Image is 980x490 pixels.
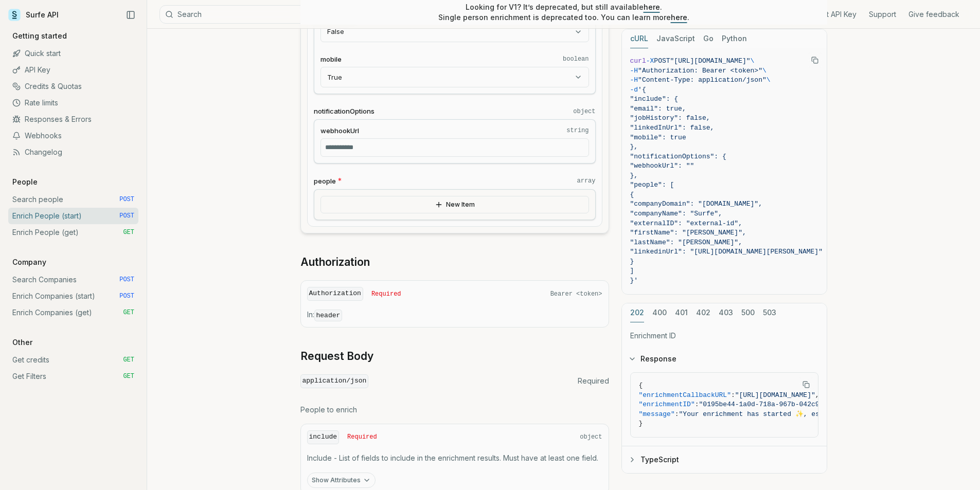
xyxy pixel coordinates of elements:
button: 500 [741,303,755,322]
button: SearchCtrlK [159,5,417,24]
code: string [566,126,589,135]
span: } [639,420,643,427]
span: POST [119,195,134,204]
button: Python [722,29,747,48]
a: Enrich Companies (get) GET [8,304,138,321]
button: New Item [320,196,589,213]
button: 403 [719,303,733,322]
span: POST [654,57,670,65]
button: JavaScript [656,29,695,48]
p: Company [8,257,50,267]
span: "linkedinUrl": "[URL][DOMAIN_NAME][PERSON_NAME]" [630,248,823,256]
span: mobile [320,55,342,64]
button: 400 [652,303,667,322]
p: People [8,177,42,187]
a: Request Body [300,349,373,364]
div: Response [622,372,827,446]
span: -X [646,57,654,65]
span: Required [347,433,377,441]
span: "[URL][DOMAIN_NAME]" [735,391,815,399]
span: GET [123,356,134,364]
a: Authorization [300,255,370,269]
button: cURL [630,29,648,48]
span: \ [751,57,755,65]
span: "email": true, [630,105,686,113]
span: GET [123,372,134,380]
span: "mobile": true [630,134,686,141]
span: "lastName": "[PERSON_NAME]", [630,239,742,246]
code: Authorization [307,287,363,301]
span: : [731,391,735,399]
p: Looking for V1? It’s deprecated, but still available . Single person enrichment is deprecated too... [438,2,689,23]
span: }, [630,143,638,151]
button: Response [622,346,827,372]
a: Search Companies POST [8,271,138,288]
a: here [671,13,687,22]
code: header [314,310,343,321]
span: \ [767,76,771,84]
span: "enrichmentCallbackURL" [639,391,731,399]
a: Surfe API [8,7,59,23]
span: '{ [638,86,646,94]
a: Responses & Errors [8,111,138,128]
span: -H [630,67,638,75]
span: Required [578,376,609,386]
button: Go [703,29,714,48]
p: Other [8,337,37,348]
span: notificationOptions [314,106,375,116]
a: Get API Key [817,9,857,20]
button: Collapse Sidebar [123,7,138,23]
span: "message" [639,410,675,418]
span: POST [119,212,134,220]
a: API Key [8,62,138,78]
span: "linkedInUrl": false, [630,124,715,132]
a: Webhooks [8,128,138,144]
a: Give feedback [908,9,959,20]
span: } [630,258,634,265]
a: here [644,3,660,11]
button: 503 [763,303,776,322]
p: Enrichment ID [630,331,818,341]
a: Support [869,9,896,20]
span: ] [630,267,634,275]
span: curl [630,57,646,65]
span: GET [123,228,134,237]
span: object [580,433,602,441]
span: "companyName": "Surfe", [630,210,722,217]
a: Credits & Quotas [8,78,138,95]
span: "externalID": "external-id", [630,220,742,227]
button: TypeScript [622,446,827,473]
span: , [815,391,819,399]
code: array [577,177,595,185]
button: 202 [630,303,644,322]
span: "0195be44-1a0d-718a-967b-042c9d17ffd7" [699,401,851,408]
span: -d [630,86,638,94]
span: }, [630,172,638,179]
span: "Content-Type: application/json" [638,76,767,84]
a: Changelog [8,144,138,160]
span: Bearer <token> [550,290,602,298]
p: In: [307,310,602,321]
button: 402 [696,303,710,322]
span: GET [123,308,134,317]
span: "enrichmentID" [639,401,695,408]
p: People to enrich [300,405,609,415]
button: Copy Text [807,52,823,68]
span: "[URL][DOMAIN_NAME]" [670,57,751,65]
span: -H [630,76,638,84]
a: Get credits GET [8,352,138,368]
button: 401 [675,303,688,322]
a: Enrich Companies (start) POST [8,288,138,304]
span: "Your enrichment has started ✨, estimated time: 2 seconds." [679,410,920,418]
code: object [573,107,595,116]
button: Copy Text [798,377,814,392]
span: "jobHistory": false, [630,114,710,122]
span: \ [762,67,767,75]
code: boolean [563,55,589,63]
a: Quick start [8,45,138,62]
a: Search people POST [8,191,138,208]
span: webhookUrl [320,126,359,136]
p: Getting started [8,31,71,41]
button: Show Attributes [307,473,376,488]
span: : [695,401,699,408]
